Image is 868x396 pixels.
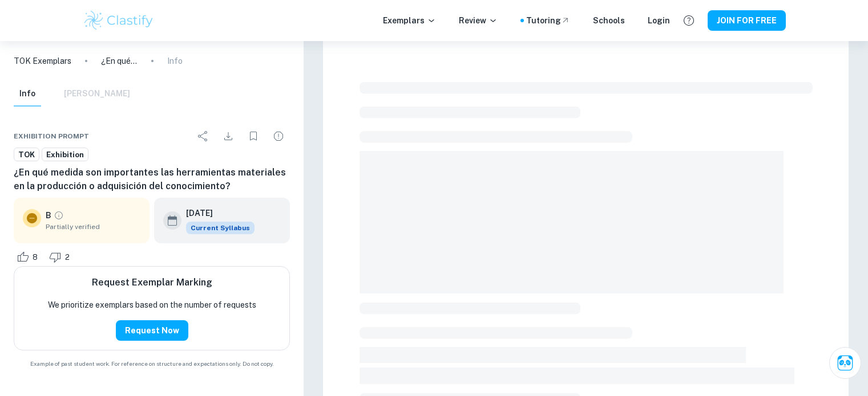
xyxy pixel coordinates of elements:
button: Request Now [116,320,188,341]
a: Grade partially verified [54,210,64,221]
h6: Request Exemplar Marking [92,276,212,289]
p: ¿En qué medida son importantes las herramientas materiales en la producción o adquisición del con... [101,55,138,67]
p: Info [167,55,183,67]
div: Share [192,125,215,148]
a: Login [648,14,670,27]
div: Like [14,248,44,266]
span: Exhibition [42,149,88,161]
h6: ¿En qué medida son importantes las herramientas materiales en la producción o adquisición del con... [14,166,290,193]
a: Tutoring [526,14,570,27]
div: Report issue [267,125,290,148]
span: 8 [26,252,44,263]
p: Review [459,14,498,27]
p: B [46,209,51,222]
button: JOIN FOR FREE [708,10,786,31]
button: Help and Feedback [679,11,699,30]
div: Dislike [46,248,76,266]
a: TOK Exemplars [14,55,71,67]
img: Clastify logo [83,9,155,32]
p: We prioritize exemplars based on the number of requests [48,299,256,311]
a: TOK [14,148,39,162]
span: Current Syllabus [186,222,255,234]
div: This exemplar is based on the current syllabus. Feel free to refer to it for inspiration/ideas wh... [186,222,255,234]
span: 2 [59,252,76,263]
div: Download [217,125,240,148]
span: Exhibition Prompt [14,131,89,141]
a: Exhibition [42,148,88,162]
p: Exemplars [383,14,436,27]
a: Schools [593,14,625,27]
div: Bookmark [242,125,265,148]
span: TOK [14,149,39,161]
span: Partially verified [46,222,140,232]
button: Ask Clai [829,347,861,379]
button: Info [14,81,41,107]
span: Example of past student work. For reference on structure and expectations only. Do not copy. [14,360,290,368]
h6: [DATE] [186,207,245,219]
